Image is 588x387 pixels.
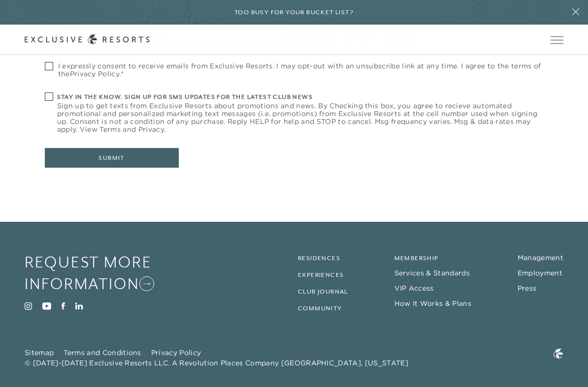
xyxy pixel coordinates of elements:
a: Residences [298,255,340,262]
a: Terms and Conditions [64,348,141,357]
a: Experiences [298,271,344,278]
a: Press [518,284,537,293]
a: Request More Information [25,251,193,295]
a: Privacy Policy [70,69,119,78]
button: Submit [45,148,179,168]
span: Sign up to get texts from Exclusive Resorts about promotions and news. By Checking this box, you ... [57,102,544,133]
span: I expressly consent to receive emails from Exclusive Resorts. I may opt-out with an unsubscribe l... [58,62,544,78]
a: Employment [518,268,562,277]
a: Services & Standards [394,268,470,277]
a: How It Works & Plans [394,299,471,308]
a: Membership [394,255,439,262]
a: VIP Access [394,284,434,293]
a: Privacy Policy [151,348,201,357]
a: Community [298,305,342,312]
h6: Stay in the know. Sign up for sms updates for the latest club news [57,92,544,102]
iframe: Qualified Messenger [578,377,588,387]
h6: Too busy for your bucket list? [234,8,354,17]
button: Open navigation [551,36,563,43]
a: Sitemap [25,348,54,357]
a: Management [518,253,563,262]
a: Club Journal [298,288,348,295]
span: © [DATE]-[DATE] Exclusive Resorts LLC. A Revolution Places Company [GEOGRAPHIC_DATA], [US_STATE] [25,358,408,368]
